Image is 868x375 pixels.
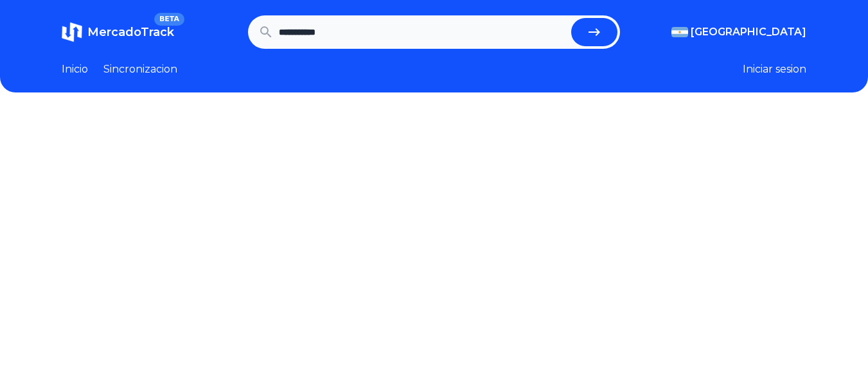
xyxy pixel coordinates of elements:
[62,22,174,42] a: MercadoTrackBETA
[671,24,806,40] button: [GEOGRAPHIC_DATA]
[103,62,177,77] a: Sincronizacion
[62,22,82,42] img: MercadoTrack
[87,25,174,39] span: MercadoTrack
[62,62,88,77] a: Inicio
[154,13,184,26] span: BETA
[743,62,806,77] button: Iniciar sesion
[671,27,688,37] img: Argentina
[691,24,806,40] span: [GEOGRAPHIC_DATA]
